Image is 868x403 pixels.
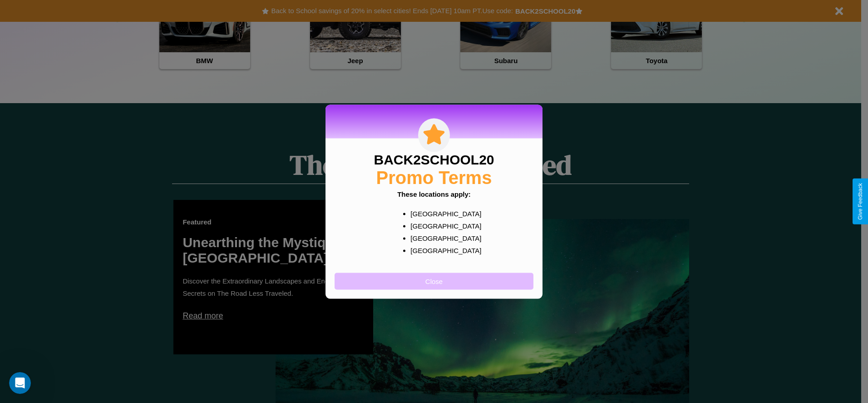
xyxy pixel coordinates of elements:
[9,372,31,394] iframe: Intercom live chat
[410,219,475,232] p: [GEOGRAPHIC_DATA]
[410,207,475,219] p: [GEOGRAPHIC_DATA]
[335,273,533,289] button: Close
[410,232,475,244] p: [GEOGRAPHIC_DATA]
[397,190,471,198] b: These locations apply:
[857,183,863,220] div: Give Feedback
[376,167,492,188] h2: Promo Terms
[374,152,494,167] h3: BACK2SCHOOL20
[410,244,475,256] p: [GEOGRAPHIC_DATA]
